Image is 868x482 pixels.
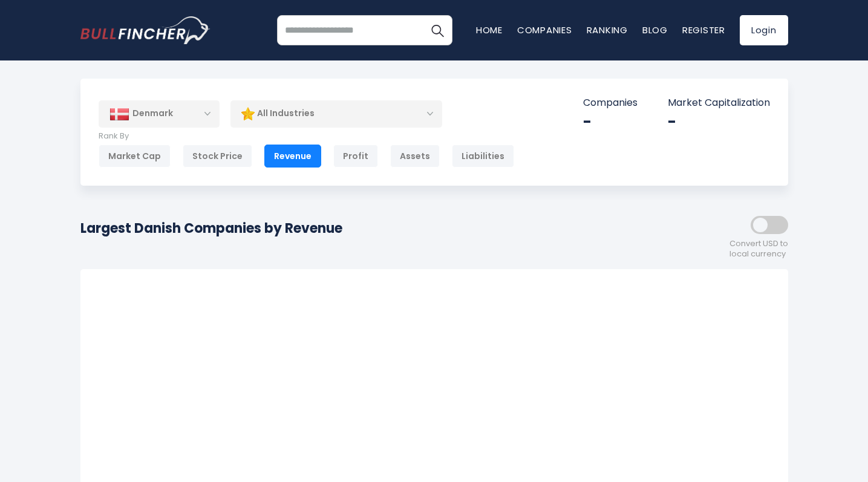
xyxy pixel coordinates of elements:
p: Companies [583,97,638,109]
img: bullfincher logo [80,16,210,44]
div: - [583,112,638,131]
a: Register [682,24,725,36]
div: - [668,112,770,131]
div: Market Cap [99,145,171,168]
a: Home [476,24,503,36]
a: Ranking [587,24,628,36]
button: Search [422,15,452,45]
span: Convert USD to local currency [729,239,788,259]
a: Companies [517,24,572,36]
h1: Largest Danish Companies by Revenue [80,218,342,238]
div: All Industries [230,100,442,128]
p: Market Capitalization [668,97,770,109]
div: Revenue [264,145,321,168]
p: Rank By [99,131,514,142]
div: Profit [333,145,378,168]
a: Blog [642,24,668,36]
div: Stock Price [183,145,252,168]
div: Liabilities [452,145,514,168]
div: Assets [390,145,440,168]
div: Denmark [99,100,220,127]
a: Go to homepage [80,16,210,44]
a: Login [740,15,788,45]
